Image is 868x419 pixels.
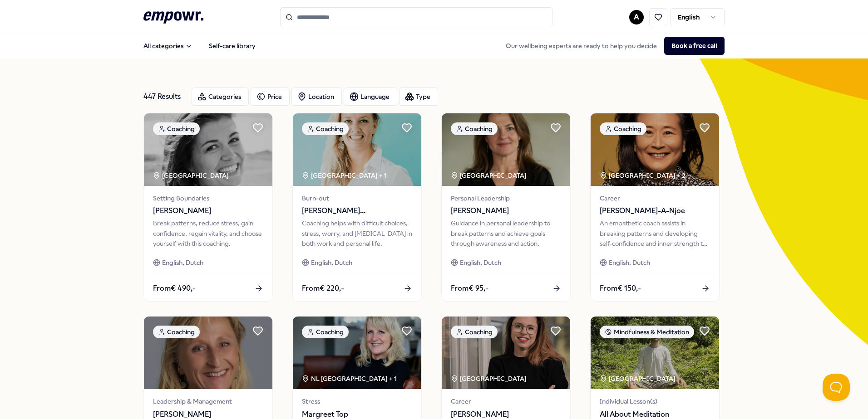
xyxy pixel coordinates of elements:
div: Coaching [302,122,349,135]
nav: Main [136,37,263,55]
div: [GEOGRAPHIC_DATA] [451,171,528,180]
button: Language [344,88,397,106]
div: [GEOGRAPHIC_DATA] + 2 [600,171,686,180]
div: [GEOGRAPHIC_DATA] [451,374,528,384]
span: English, Dutch [311,258,352,268]
button: A [629,10,644,24]
span: Burn-out [302,193,412,203]
div: Coaching helps with difficult choices, stress, worry, and [MEDICAL_DATA] in both work and persona... [302,218,412,248]
span: From € 220,- [302,283,344,294]
img: package image [293,317,421,389]
div: Coaching [451,122,498,135]
div: Our wellbeing experts are ready to help you decide [498,37,725,55]
img: package image [442,317,570,389]
span: Personal Leadership [451,193,561,203]
span: Leadership & Management [153,396,263,406]
div: [GEOGRAPHIC_DATA] + 1 [302,171,387,180]
a: package imageCoaching[GEOGRAPHIC_DATA] Setting Boundaries[PERSON_NAME]Break patterns, reduce stre... [143,113,273,302]
span: [PERSON_NAME]-A-Njoe [600,205,710,217]
span: English, Dutch [162,258,203,268]
button: Categories [192,88,249,106]
span: Individual Lesson(s) [600,396,710,406]
span: English, Dutch [609,258,650,268]
div: Mindfulness & Meditation [600,326,694,338]
button: Location [291,88,342,106]
input: Search for products, categories or subcategories [280,7,552,27]
button: Price [251,88,290,106]
span: Stress [302,396,412,406]
div: NL [GEOGRAPHIC_DATA] + 1 [302,374,397,384]
img: package image [144,317,272,389]
div: Coaching [451,326,498,338]
a: package imageCoaching[GEOGRAPHIC_DATA] + 2Career[PERSON_NAME]-A-NjoeAn empathetic coach assists i... [590,113,720,302]
button: Type [399,88,438,106]
span: [PERSON_NAME] [153,205,263,217]
div: Guidance in personal leadership to break patterns and achieve goals through awareness and action. [451,218,561,248]
img: package image [144,113,272,186]
a: package imageCoaching[GEOGRAPHIC_DATA] + 1Burn-out[PERSON_NAME][GEOGRAPHIC_DATA]Coaching helps wi... [292,113,422,302]
div: An empathetic coach assists in breaking patterns and developing self-confidence and inner strengt... [600,218,710,248]
span: From € 95,- [451,283,488,294]
span: From € 150,- [600,283,641,294]
span: Career [451,396,561,406]
div: [GEOGRAPHIC_DATA] [600,374,677,384]
img: package image [293,113,421,186]
span: From € 490,- [153,283,196,294]
div: 447 Results [143,88,184,106]
div: Coaching [153,326,200,338]
div: Coaching [153,122,200,135]
div: Break patterns, reduce stress, gain confidence, regain vitality, and choose yourself with this co... [153,218,263,248]
span: [PERSON_NAME][GEOGRAPHIC_DATA] [302,205,412,217]
span: [PERSON_NAME] [451,205,561,217]
div: [GEOGRAPHIC_DATA] [153,171,230,180]
span: Setting Boundaries [153,193,263,203]
iframe: Help Scout Beacon - Open [823,374,850,401]
img: package image [591,317,719,389]
span: English, Dutch [460,258,501,268]
div: Coaching [302,326,349,338]
img: package image [591,113,719,186]
a: package imageCoaching[GEOGRAPHIC_DATA] Personal Leadership[PERSON_NAME]Guidance in personal leade... [441,113,571,302]
button: Book a free call [664,37,725,55]
img: package image [442,113,570,186]
button: All categories [136,37,200,55]
span: Career [600,193,710,203]
a: Self-care library [202,37,263,55]
div: Coaching [600,122,646,135]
